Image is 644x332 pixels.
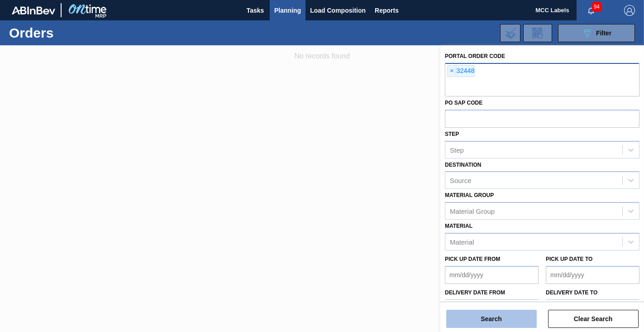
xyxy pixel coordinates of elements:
label: Pick up Date to [546,256,592,262]
label: Delivery Date to [546,289,597,296]
div: Source [450,177,472,184]
label: Step [445,131,459,137]
div: Order Review Request [523,24,552,42]
h1: Orders [9,28,137,38]
input: mm/dd/yyyy [445,266,539,284]
label: Delivery Date from [445,289,505,296]
label: Material Group [445,192,494,198]
label: Portal Order Code [445,53,505,59]
label: Material [445,223,472,229]
span: Planning [274,5,301,16]
input: mm/dd/yyyy [445,299,539,318]
span: Tasks [245,5,265,16]
input: mm/dd/yyyy [546,266,639,284]
button: Filter [558,24,635,42]
span: Reports [375,5,399,16]
label: Pick up Date from [445,256,500,262]
input: mm/dd/yyyy [546,299,639,318]
div: 32448 [447,65,475,77]
button: Notifications [577,4,606,17]
div: Import Order Negotiation [500,24,520,42]
label: Destination [445,162,481,168]
span: Filter [596,29,611,37]
div: Material Group [450,207,495,215]
span: × [448,66,456,77]
div: Step [450,146,464,154]
img: TNhmsLtSVTkK8tSr43FrP2fwEKptu5GPRR3wAAAABJRU5ErkJggg== [12,6,55,14]
label: PO SAP Code [445,100,482,106]
img: Logout [624,5,635,16]
div: Material [450,238,474,245]
span: Load Composition [310,5,366,16]
span: 94 [592,2,601,12]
